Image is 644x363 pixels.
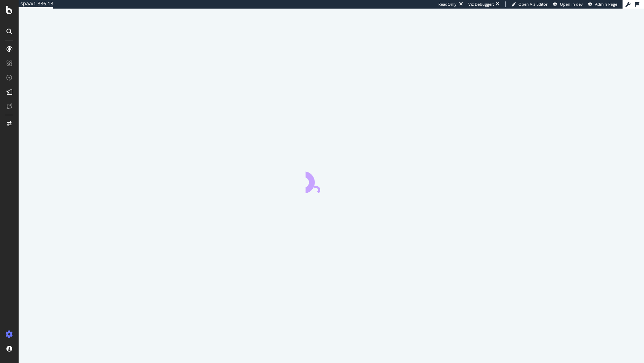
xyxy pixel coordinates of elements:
[511,1,548,7] a: Open Viz Editor
[595,1,617,7] span: Admin Page
[518,1,548,7] span: Open Viz Editor
[306,167,357,193] div: animation
[438,1,458,7] div: ReadOnly:
[588,1,617,7] a: Admin Page
[560,1,583,7] span: Open in dev
[553,1,583,7] a: Open in dev
[468,1,494,7] div: Viz Debugger:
